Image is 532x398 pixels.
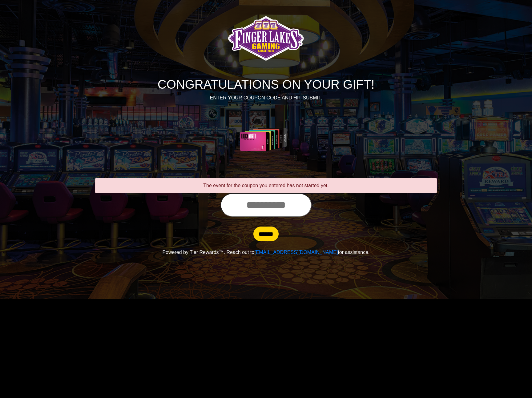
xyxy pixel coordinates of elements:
img: Center Image [225,109,307,171]
span: Powered by Tier Rewards™. Reach out to for assistance. [162,250,369,255]
div: The event for the coupon you entered has not started yet. [95,178,437,193]
img: Logo [226,8,306,70]
p: ENTER YOUR COUPON CODE AND HIT SUBMIT: [95,94,437,102]
a: [EMAIL_ADDRESS][DOMAIN_NAME] [254,250,338,255]
h1: CONGRATULATIONS ON YOUR GIFT! [95,77,437,92]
